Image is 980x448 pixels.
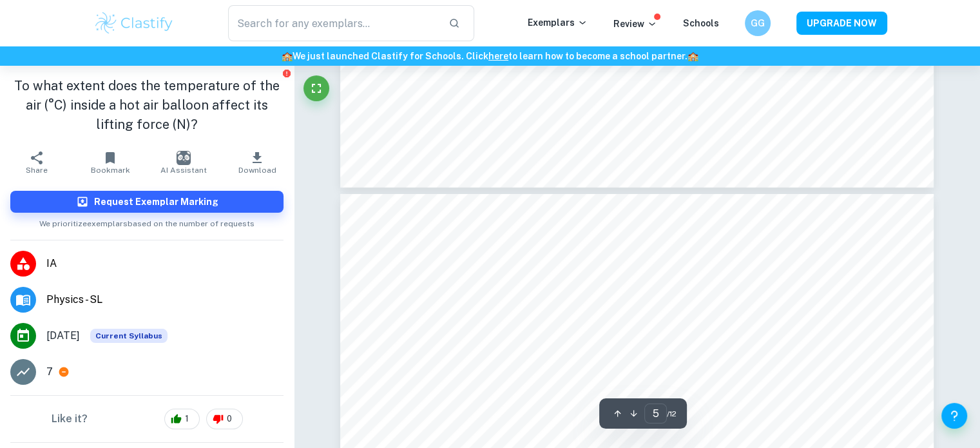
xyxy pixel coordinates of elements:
span: Download [238,166,276,175]
img: Clastify logo [93,10,175,36]
p: Review [613,17,657,31]
button: Report issue [282,68,291,78]
h6: We just launched Clastify for Schools. Click to learn how to become a school partner. [3,49,977,63]
div: This exemplar is based on the current syllabus. Feel free to refer to it for inspiration/ideas wh... [90,329,168,343]
span: / 12 [667,408,677,420]
span: Physics - SL [46,292,283,307]
button: AI Assistant [147,144,220,180]
p: 7 [46,364,53,380]
button: Bookmark [73,144,147,180]
span: Share [26,166,48,175]
div: 1 [164,409,200,429]
button: Fullscreen [303,75,329,101]
h6: GG [750,16,765,30]
a: here [488,51,508,61]
span: We prioritize exemplars based on the number of requests [39,213,255,229]
span: 🏫 [687,51,698,61]
span: Bookmark [91,166,130,175]
h1: To what extent does the temperature of the air (°C) inside a hot air balloon affect its lifting f... [10,76,283,134]
h6: Like it? [52,411,88,427]
img: AI Assistant [177,151,191,165]
span: AI Assistant [160,166,207,175]
span: [DATE] [46,328,80,344]
div: 0 [206,409,243,429]
span: Current Syllabus [90,329,168,343]
button: Download [220,144,294,180]
input: Search for any exemplars... [228,5,439,41]
button: Request Exemplar Marking [10,191,283,213]
button: UPGRADE NOW [796,12,887,35]
button: Help and Feedback [941,403,967,429]
h6: Request Exemplar Marking [94,195,218,209]
a: Schools [683,18,719,28]
span: 1 [178,413,196,425]
button: GG [745,10,771,36]
span: 0 [220,413,239,425]
span: 🏫 [282,51,293,61]
span: IA [46,256,283,271]
p: Exemplars [528,15,588,30]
